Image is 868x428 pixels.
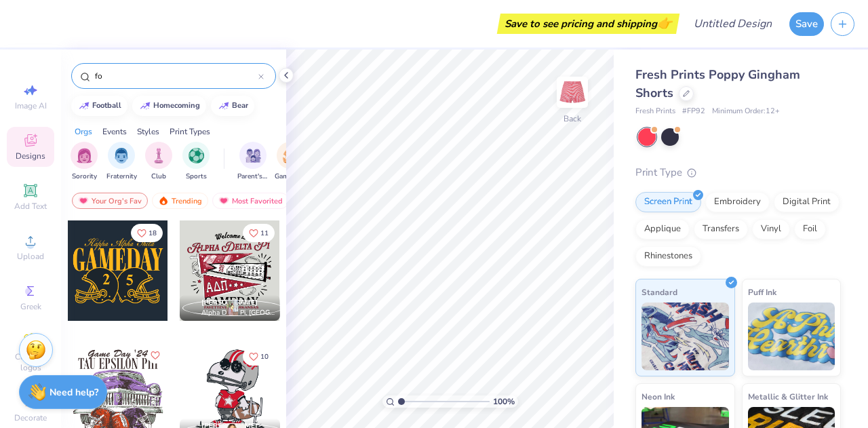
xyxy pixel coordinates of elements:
[71,142,98,182] button: filter button
[635,219,690,239] div: Applique
[683,10,783,37] input: Untitled Design
[559,79,586,106] img: Back
[705,192,770,212] div: Embroidery
[140,102,151,110] img: trend_line.gif
[75,125,92,138] div: Orgs
[94,69,258,83] input: Try "Alpha"
[17,251,44,262] span: Upload
[694,219,748,239] div: Transfers
[147,347,163,364] button: Like
[748,303,835,370] img: Puff Ink
[16,151,45,161] span: Designs
[132,96,206,116] button: homecoming
[149,230,157,237] span: 18
[79,102,90,110] img: trend_line.gif
[752,219,790,239] div: Vinyl
[657,15,672,31] span: 👉
[189,148,204,163] img: Sports Image
[712,106,780,117] span: Minimum Order: 12 +
[71,96,127,116] button: football
[243,347,275,366] button: Like
[642,285,677,299] span: Standard
[232,102,248,109] div: bear
[260,230,269,237] span: 11
[237,142,269,182] div: filter for Parent's Weekend
[748,389,828,404] span: Metallic & Glitter Ink
[50,386,98,399] strong: Need help?
[71,142,98,182] div: filter for Sorority
[153,102,200,109] div: homecoming
[635,246,701,267] div: Rhinestones
[245,148,261,163] img: Parent's Weekend Image
[642,303,729,370] img: Standard
[170,125,210,138] div: Print Types
[7,351,54,373] span: Clipart & logos
[114,148,129,163] img: Fraternity Image
[106,142,137,182] div: filter for Fraternity
[72,172,97,182] span: Sorority
[211,96,254,116] button: bear
[275,142,306,182] button: filter button
[92,102,121,109] div: football
[145,142,172,182] button: filter button
[642,389,675,404] span: Neon Ink
[14,201,47,212] span: Add Text
[635,106,675,117] span: Fresh Prints
[15,100,47,111] span: Image AI
[218,196,229,206] img: most_fav.gif
[145,142,172,182] div: filter for Club
[152,193,208,209] div: Trending
[212,193,289,209] div: Most Favorited
[182,142,210,182] div: filter for Sports
[137,125,159,138] div: Styles
[260,353,269,360] span: 10
[151,148,166,163] img: Club Image
[218,102,229,110] img: trend_line.gif
[635,66,800,101] span: Fresh Prints Poppy Gingham Shorts
[682,106,705,117] span: # FP92
[20,301,41,312] span: Greek
[158,196,169,206] img: trending.gif
[151,172,166,182] span: Club
[72,193,148,209] div: Your Org's Fav
[186,172,207,182] span: Sports
[78,196,89,206] img: most_fav.gif
[500,14,676,34] div: Save to see pricing and shipping
[635,165,841,180] div: Print Type
[275,172,306,182] span: Game Day
[237,172,269,182] span: Parent's Weekend
[748,285,776,299] span: Puff Ink
[106,172,137,182] span: Fraternity
[275,142,306,182] div: filter for Game Day
[789,12,824,36] button: Save
[243,224,275,242] button: Like
[182,142,210,182] button: filter button
[14,412,47,423] span: Decorate
[774,192,840,212] div: Digital Print
[77,148,92,163] img: Sorority Image
[564,113,581,125] div: Back
[106,142,137,182] button: filter button
[237,142,269,182] button: filter button
[794,219,826,239] div: Foil
[493,395,515,408] span: 100 %
[102,125,127,138] div: Events
[131,224,163,242] button: Like
[201,308,275,318] span: Alpha Delta Pi, [GEOGRAPHIC_DATA][US_STATE] at [GEOGRAPHIC_DATA]
[635,192,701,212] div: Screen Print
[283,148,298,163] img: Game Day Image
[201,298,258,307] span: [PERSON_NAME]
